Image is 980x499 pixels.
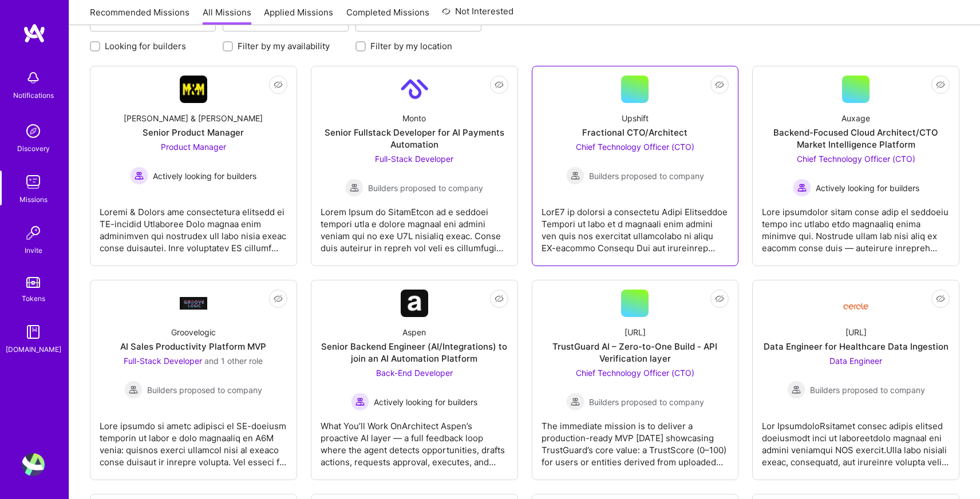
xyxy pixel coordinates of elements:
span: Data Engineer [829,356,882,366]
span: Full-Stack Developer [124,356,202,366]
i: icon EyeClosed [936,294,945,303]
img: Company Logo [401,76,428,103]
img: bell [22,66,45,89]
img: User Avatar [22,453,45,476]
i: icon EyeClosed [274,294,283,303]
img: tokens [26,277,40,288]
a: User Avatar [19,453,48,476]
div: Lore ipsumdo si ametc adipisci el SE-doeiusm temporin ut labor e dolo magnaaliq en A6M venia: qui... [100,411,287,468]
span: Full-Stack Developer [375,154,453,164]
span: Chief Technology Officer (CTO) [576,142,694,152]
div: [DOMAIN_NAME] [6,343,61,355]
span: Chief Technology Officer (CTO) [576,368,694,378]
i: icon EyeClosed [274,80,283,89]
div: Senior Product Manager [143,126,244,138]
img: Company Logo [401,290,428,317]
span: Builders proposed to company [589,396,704,408]
img: Actively looking for builders [793,179,811,197]
i: icon EyeClosed [495,294,504,303]
a: Completed Missions [346,6,429,25]
span: Actively looking for builders [374,396,477,408]
a: Company Logo[URL]Data Engineer for Healthcare Data IngestionData Engineer Builders proposed to co... [762,290,950,470]
img: Company Logo [180,297,207,309]
div: Senior Backend Engineer (AI/Integrations) to join an AI Automation Platform [321,340,508,365]
div: Lore ipsumdolor sitam conse adip el seddoeiu tempo inc utlabo etdo magnaaliq enima minimve qui. N... [762,197,950,254]
img: Builders proposed to company [345,179,363,197]
div: Invite [25,244,42,256]
span: Chief Technology Officer (CTO) [797,154,915,164]
div: Auxage [841,112,870,124]
span: Actively looking for builders [153,170,256,182]
img: Builders proposed to company [787,381,805,399]
span: Actively looking for builders [816,182,919,194]
div: [PERSON_NAME] & [PERSON_NAME] [124,112,263,124]
div: Groovelogic [171,326,216,338]
img: guide book [22,320,45,343]
div: The immediate mission is to deliver a production-ready MVP [DATE] showcasing TrustGuard’s core va... [542,411,729,468]
a: Not Interested [442,5,513,25]
a: [URL]TrustGuard AI – Zero-to-One Build - API Verification layerChief Technology Officer (CTO) Bui... [542,290,729,470]
a: All Missions [203,6,251,25]
img: discovery [22,120,45,142]
div: Discovery [17,142,50,155]
a: Applied Missions [264,6,333,25]
img: Builders proposed to company [124,381,143,399]
label: Looking for builders [105,40,186,52]
a: Company LogoGroovelogicAI Sales Productivity Platform MVPFull-Stack Developer and 1 other roleBui... [100,290,287,470]
div: Notifications [13,89,54,101]
img: Invite [22,221,45,244]
div: [URL] [625,326,646,338]
img: Builders proposed to company [566,393,584,411]
i: icon EyeClosed [715,80,724,89]
img: teamwork [22,171,45,193]
label: Filter by my location [370,40,452,52]
div: Tokens [22,292,45,304]
span: Product Manager [161,142,226,152]
img: Company Logo [842,294,870,313]
div: Aspen [402,326,426,338]
a: Company LogoAspenSenior Backend Engineer (AI/Integrations) to join an AI Automation PlatformBack-... [321,290,508,470]
div: What You’ll Work OnArchitect Aspen’s proactive AI layer — a full feedback loop where the agent de... [321,411,508,468]
div: Loremi & Dolors ame consectetura elitsedd ei TE-incidid Utlaboree Dolo magnaa enim adminimven qui... [100,197,287,254]
label: Filter by my availability [238,40,330,52]
div: Backend-Focused Cloud Architect/CTO Market Intelligence Platform [762,126,950,151]
div: Monto [402,112,426,124]
div: Fractional CTO/Architect [582,126,687,138]
i: icon EyeClosed [715,294,724,303]
img: Actively looking for builders [130,167,148,185]
div: Lor IpsumdoloRsitamet consec adipis elitsed doeiusmodt inci ut laboreetdolo magnaal eni admini ve... [762,411,950,468]
i: icon EyeClosed [936,80,945,89]
div: TrustGuard AI – Zero-to-One Build - API Verification layer [542,340,729,365]
a: Company LogoMontoSenior Fullstack Developer for AI Payments AutomationFull-Stack Developer Builde... [321,76,508,256]
a: UpshiftFractional CTO/ArchitectChief Technology Officer (CTO) Builders proposed to companyBuilder... [542,76,729,256]
img: Actively looking for builders [351,393,369,411]
i: icon EyeClosed [495,80,504,89]
a: AuxageBackend-Focused Cloud Architect/CTO Market Intelligence PlatformChief Technology Officer (C... [762,76,950,256]
div: LorE7 ip dolorsi a consectetu Adipi Elitseddoe Tempori ut labo et d magnaali enim admini ven quis... [542,197,729,254]
a: Company Logo[PERSON_NAME] & [PERSON_NAME]Senior Product ManagerProduct Manager Actively looking f... [100,76,287,256]
img: Builders proposed to company [566,167,584,185]
img: Company Logo [180,76,207,103]
div: [URL] [845,326,867,338]
div: Data Engineer for Healthcare Data Ingestion [764,340,949,353]
span: Back-End Developer [376,368,453,378]
span: and 1 other role [204,356,263,366]
span: Builders proposed to company [589,170,704,182]
img: logo [23,23,46,43]
div: Upshift [622,112,649,124]
div: Senior Fullstack Developer for AI Payments Automation [321,126,508,151]
a: Recommended Missions [90,6,189,25]
span: Builders proposed to company [147,384,262,396]
div: Missions [19,193,48,205]
div: AI Sales Productivity Platform MVP [120,340,266,353]
div: Lorem Ipsum do SitamEtcon ad e seddoei tempori utla e dolore magnaal eni admini veniam qui no exe... [321,197,508,254]
span: Builders proposed to company [810,384,925,396]
span: Builders proposed to company [368,182,483,194]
